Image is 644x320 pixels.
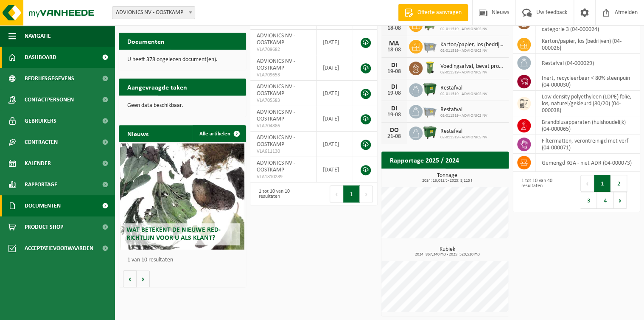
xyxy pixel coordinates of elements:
[440,113,487,118] span: 02-011519 - ADVIONICS NV
[610,175,627,192] button: 2
[423,82,437,96] img: WB-1100-HPE-GN-01
[440,48,504,53] span: 02-011519 - ADVIONICS NV
[440,63,504,70] span: Voedingsafval, bevat producten van dierlijke oorsprong, onverpakt, categorie 3
[440,42,504,48] span: Karton/papier, los (bedrijven)
[257,174,310,180] span: VLA1810289
[316,106,352,132] td: [DATE]
[440,128,487,135] span: Restafval
[127,103,238,109] p: Geen data beschikbaar.
[386,247,509,257] h3: Kubiek
[343,185,360,202] button: 1
[119,33,173,49] h2: Documenten
[25,174,57,195] span: Rapportage
[386,134,403,140] div: 21-08
[580,192,597,209] button: 3
[594,175,610,192] button: 1
[119,125,157,142] h2: Nieuws
[25,238,93,259] span: Acceptatievoorwaarden
[316,55,352,81] td: [DATE]
[257,160,295,173] span: ADVIONICS NV - OOSTKAMP
[535,135,640,154] td: filtermatten, verontreinigd met verf (04-000071)
[316,30,352,55] td: [DATE]
[316,157,352,182] td: [DATE]
[119,79,196,95] h2: Aangevraagde taken
[25,68,74,89] span: Bedrijfsgegevens
[386,40,403,47] div: MA
[126,227,221,241] span: Wat betekent de nieuwe RED-richtlijn voor u als klant?
[127,57,238,63] p: U heeft 378 ongelezen document(en).
[535,72,640,91] td: inert, recycleerbaar < 80% steenpuin (04-000030)
[386,84,403,90] div: DI
[257,148,310,155] span: VLA611130
[360,185,373,202] button: Next
[440,85,487,92] span: Restafval
[257,97,310,104] span: VLA705583
[535,154,640,172] td: gemengd KGA - niet ADR (04-000073)
[597,192,613,209] button: 4
[386,127,403,134] div: DO
[257,72,310,79] span: VLA709653
[386,253,509,257] span: 2024: 867,340 m3 - 2025: 520,520 m3
[25,89,74,110] span: Contactpersonen
[257,123,310,129] span: VLA704886
[423,39,437,53] img: WB-2500-GAL-GY-01
[386,90,403,96] div: 19-08
[398,4,468,21] a: Offerte aanvragen
[415,8,464,17] span: Offerte aanvragen
[440,92,487,97] span: 02-011519 - ADVIONICS NV
[316,132,352,157] td: [DATE]
[386,105,403,112] div: DI
[440,27,504,32] span: 02-011519 - ADVIONICS NV
[25,110,56,132] span: Gebruikers
[112,6,195,19] span: ADVIONICS NV - OOSTKAMP
[25,195,61,216] span: Documenten
[120,143,245,250] a: Wat betekent de nieuwe RED-richtlijn voor u als klant?
[112,7,195,19] span: ADVIONICS NV - OOSTKAMP
[257,46,310,53] span: VLA709682
[535,54,640,72] td: restafval (04-000029)
[386,62,403,69] div: DI
[330,185,343,202] button: Previous
[257,33,295,46] span: ADVIONICS NV - OOSTKAMP
[25,47,56,68] span: Dashboard
[257,84,295,97] span: ADVIONICS NV - OOSTKAMP
[517,174,572,210] div: 1 tot 10 van 40 resultaten
[386,69,403,75] div: 19-08
[423,125,437,140] img: WB-1100-HPE-GN-01
[381,152,468,168] h2: Rapportage 2025 / 2024
[257,135,295,148] span: ADVIONICS NV - OOSTKAMP
[123,270,137,287] button: Vorige
[193,125,245,142] a: Alle artikelen
[580,175,594,192] button: Previous
[25,216,63,238] span: Product Shop
[535,35,640,54] td: karton/papier, los (bedrijven) (04-000026)
[386,25,403,31] div: 18-08
[386,173,509,183] h3: Tonnage
[423,60,437,75] img: WB-0140-HPE-GN-50
[535,116,640,135] td: brandblusapparaten (huishoudelijk) (04-000065)
[316,81,352,106] td: [DATE]
[440,107,487,113] span: Restafval
[440,135,487,140] span: 02-011519 - ADVIONICS NV
[137,270,150,287] button: Volgende
[25,132,58,153] span: Contracten
[440,70,504,75] span: 02-011519 - ADVIONICS NV
[386,179,509,183] span: 2024: 16,012 t - 2025: 8,115 t
[613,192,627,209] button: Next
[25,153,51,174] span: Kalender
[257,109,295,122] span: ADVIONICS NV - OOSTKAMP
[535,91,640,116] td: low density polyethyleen (LDPE) folie, los, naturel/gekleurd (80/20) (04-000038)
[386,112,403,118] div: 19-08
[445,168,508,185] a: Bekijk rapportage
[255,185,310,203] div: 1 tot 10 van 10 resultaten
[257,58,295,71] span: ADVIONICS NV - OOSTKAMP
[127,257,242,263] p: 1 van 10 resultaten
[423,104,437,118] img: WB-2500-GAL-GY-01
[25,25,51,47] span: Navigatie
[386,47,403,53] div: 18-08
